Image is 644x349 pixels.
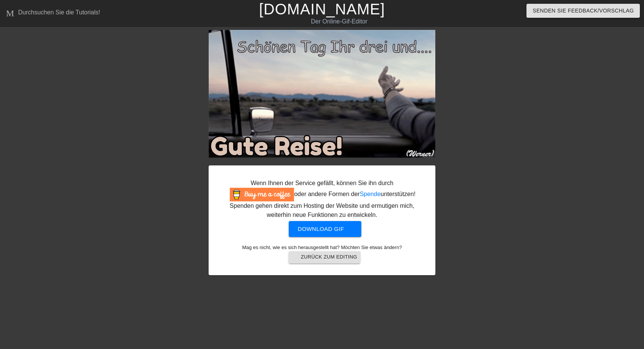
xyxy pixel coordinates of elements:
span: Senden Sie Feedback/Vorschlag [533,6,634,16]
button: Download gif [289,221,362,237]
a: Download gif [283,225,362,232]
div: Wenn Ihnen der Service gefällt, können Sie ihn durch oder andere Formen der unterstützen ! Spende... [222,179,422,220]
span: get-app [348,224,357,234]
img: Kaufen Sie mir einen Kaffee [230,188,294,201]
img: exdUohap.gif [209,30,435,158]
span: Menü-Buch [6,7,15,16]
button: Zurück zum Editing [289,251,360,263]
div: Mag es nicht, wie es sich herausgestellt hat? Möchten Sie etwas ändern? [220,244,424,263]
a: [DOMAIN_NAME] [259,1,385,17]
div: Der Online-Gif-Editor [218,17,460,26]
span: Download gif [298,224,353,234]
a: Spende [360,191,381,197]
span: Zurück zum Editing [292,253,357,262]
div: Durchsuchen Sie die Tutorials! [18,9,100,16]
a: Durchsuchen Sie die Tutorials! [6,7,100,19]
span: arrow-back [292,253,301,262]
button: Senden Sie Feedback/Vorschlag [526,4,640,18]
